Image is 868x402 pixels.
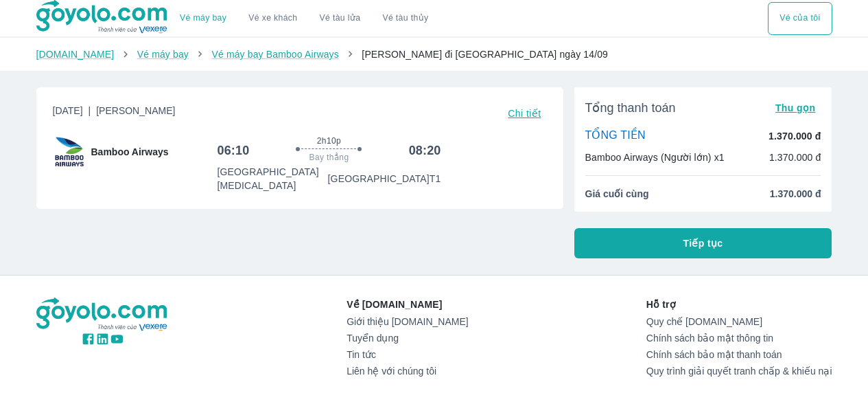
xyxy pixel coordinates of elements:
img: logo [36,298,169,332]
h6: 08:20 [409,142,441,159]
button: Thu gọn [770,98,821,118]
div: choose transportation mode [768,2,832,35]
p: Hỗ trợ [646,298,832,311]
span: Bay thẳng [309,152,349,163]
span: [PERSON_NAME] [96,105,175,116]
a: Vé tàu lửa [309,2,372,35]
a: Tin tức [347,349,468,360]
span: Tổng thanh toán [585,100,676,116]
a: Vé máy bay [180,13,226,23]
span: 2h10p [317,135,341,146]
span: | [89,105,91,116]
span: 1.370.000 đ [770,187,821,201]
a: Liên hệ với chúng tôi [347,366,468,377]
a: Chính sách bảo mật thông tin [646,333,832,344]
span: Tiếp tục [683,236,723,250]
a: [DOMAIN_NAME] [36,49,115,60]
span: [PERSON_NAME] đi [GEOGRAPHIC_DATA] ngày 14/09 [362,49,608,60]
p: Về [DOMAIN_NAME] [347,298,468,311]
p: Bamboo Airways (Người lớn) x1 [585,150,725,164]
span: Giá cuối cùng [585,187,649,201]
div: choose transportation mode [169,2,439,35]
p: 1.370.000 đ [769,129,821,143]
p: [GEOGRAPHIC_DATA] [MEDICAL_DATA] [217,165,327,192]
span: [DATE] [53,104,176,123]
button: Chi tiết [502,104,546,123]
p: TỔNG TIỀN [585,129,646,144]
p: [GEOGRAPHIC_DATA] T1 [328,172,441,186]
h6: 06:10 [217,142,249,159]
a: Tuyển dụng [347,333,468,344]
a: Vé máy bay Bamboo Airways [211,49,338,60]
a: Giới thiệu [DOMAIN_NAME] [347,316,468,327]
a: Quy trình giải quyết tranh chấp & khiếu nại [646,366,832,377]
button: Vé tàu thủy [371,2,439,35]
span: Thu gọn [775,102,816,113]
a: Quy chế [DOMAIN_NAME] [646,316,832,327]
span: Bamboo Airways [91,145,169,159]
nav: breadcrumb [36,47,832,61]
a: Vé xe khách [248,13,297,23]
p: 1.370.000 đ [769,150,821,164]
button: Vé của tôi [768,2,832,35]
a: Vé máy bay [137,49,189,60]
button: Tiếp tục [574,228,832,258]
span: Chi tiết [508,108,541,119]
a: Chính sách bảo mật thanh toán [646,349,832,360]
